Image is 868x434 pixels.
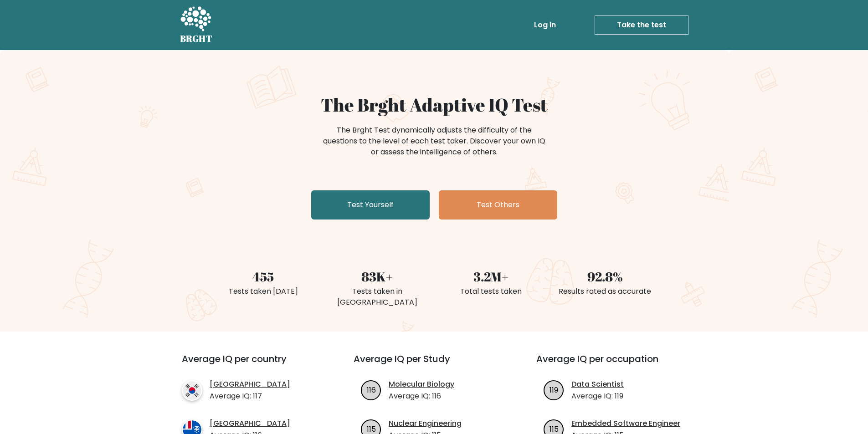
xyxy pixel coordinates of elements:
[571,418,680,429] a: Embedded Software Engineer
[180,4,213,46] a: BRGHT
[530,16,560,34] a: Log in
[550,424,559,434] text: 115
[210,379,290,390] a: [GEOGRAPHIC_DATA]
[212,286,315,297] div: Tests taken [DATE]
[389,391,454,402] p: Average IQ: 116
[311,190,430,220] a: Test Yourself
[210,418,290,429] a: [GEOGRAPHIC_DATA]
[326,267,429,286] div: 83K+
[536,353,697,375] h3: Average IQ per occupation
[439,190,557,220] a: Test Others
[389,418,462,429] a: Nuclear Engineering
[554,286,657,297] div: Results rated as accurate
[326,286,429,308] div: Tests taken in [GEOGRAPHIC_DATA]
[212,94,657,116] h1: The Brght Adaptive IQ Test
[367,384,376,395] text: 116
[595,15,688,35] a: Take the test
[550,384,558,395] text: 119
[354,353,514,375] h3: Average IQ per Study
[182,353,321,375] h3: Average IQ per country
[182,380,202,401] img: country
[389,379,454,390] a: Molecular Biology
[440,286,543,297] div: Total tests taken
[571,391,624,402] p: Average IQ: 119
[210,391,290,402] p: Average IQ: 117
[571,379,624,390] a: Data Scientist
[367,424,376,434] text: 115
[212,267,315,286] div: 455
[440,267,543,286] div: 3.2M+
[554,267,657,286] div: 92.8%
[320,125,548,158] div: The Brght Test dynamically adjusts the difficulty of the questions to the level of each test take...
[180,33,213,44] h5: BRGHT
